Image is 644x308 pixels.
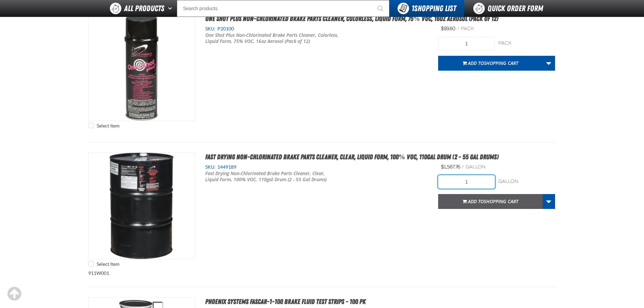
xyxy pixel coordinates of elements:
a: One Shot Plus Non-Chlorinated Brake Parts Cleaner, Colorless, Liquid Form, 75% VOC, 16oz Aerosol ... [205,15,498,23]
input: Select Item [89,123,94,128]
div: Scroll to the top [7,286,22,301]
: View Details of the One Shot Plus Non-Chlorinated Brake Parts Cleaner, Colorless, Liquid Form, 75... [89,15,195,121]
button: Add toShopping Cart [438,194,543,209]
span: / [457,26,459,31]
span: Add to [468,60,518,66]
div: pack [498,40,555,47]
input: Product Quantity [438,37,495,50]
span: Shopping Cart [484,198,518,205]
span: Add to [468,198,518,205]
input: Product Quantity [438,175,495,189]
span: $93.60 [441,26,455,31]
a: Fast Drying Non-Chlorinated Brake Parts Cleaner, Clear, Liquid Form, 100% VOC, 110gal Drum (2 - 5... [205,153,499,161]
a: More Actions [542,56,555,71]
span: gallon [466,164,485,170]
div: 911W001 [88,142,556,287]
div: SKU: [205,164,428,170]
a: More Actions [542,194,555,209]
span: All Products [124,2,164,15]
div: gallon [498,179,555,185]
label: Select Item [89,123,119,129]
span: 1449189 [216,164,236,170]
button: Add toShopping Cart [438,56,543,71]
span: P20100 [216,26,234,31]
span: / [461,164,464,170]
img: One Shot Plus Non-Chlorinated Brake Parts Cleaner, Colorless, Liquid Form, 75% VOC, 16oz Aerosol ... [89,15,195,121]
p: Fast Drying Non-Chlorinated Brake Parts Cleaner, Clear, Liquid Form, 100% VOC, 110gal Drum (2 - 5... [205,170,339,183]
span: Shopping Cart [484,60,518,66]
span: pack [461,26,474,31]
span: $1,567.76 [441,164,460,170]
img: Fast Drying Non-Chlorinated Brake Parts Cleaner, Clear, Liquid Form, 100% VOC, 110gal Drum (2 - 5... [89,153,195,259]
label: Select Item [89,261,119,267]
div: SKU: [205,26,428,32]
strong: 1 [411,4,414,13]
input: Select Item [89,261,94,266]
a: Phoenix Systems FASCAR-1-100 Brake Fluid Test Strips - 100 Pk [205,298,366,306]
p: One Shot Plus Non-Chlorinated Brake Parts Cleaner, Colorless, Liquid Form, 75% VOC, 16oz Aerosol ... [205,32,339,45]
span: Shopping List [411,4,456,13]
: View Details of the Fast Drying Non-Chlorinated Brake Parts Cleaner, Clear, Liquid Form, 100% VOC... [89,153,195,259]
